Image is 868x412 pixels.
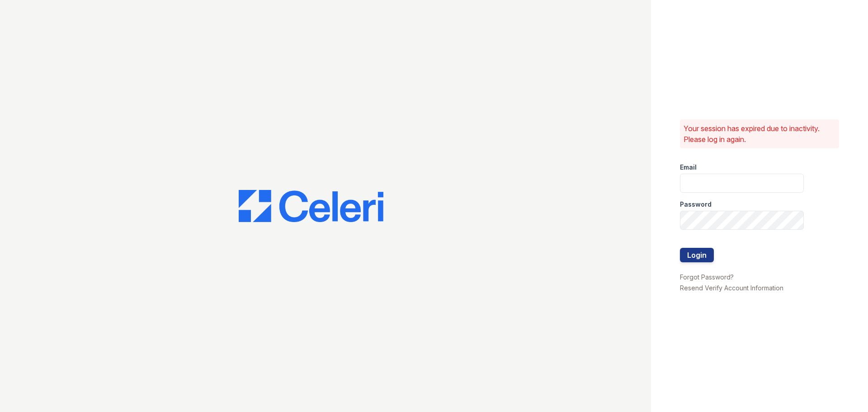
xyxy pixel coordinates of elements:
a: Resend Verify Account Information [680,284,783,292]
label: Password [680,200,712,209]
button: Login [680,248,714,262]
p: Your session has expired due to inactivity. Please log in again. [684,123,835,145]
a: Forgot Password? [680,273,734,281]
img: CE_Logo_Blue-a8612792a0a2168367f1c8372b55b34899dd931a85d93a1a3d3e32e68fde9ad4.png [239,190,383,223]
label: Email [680,163,697,172]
